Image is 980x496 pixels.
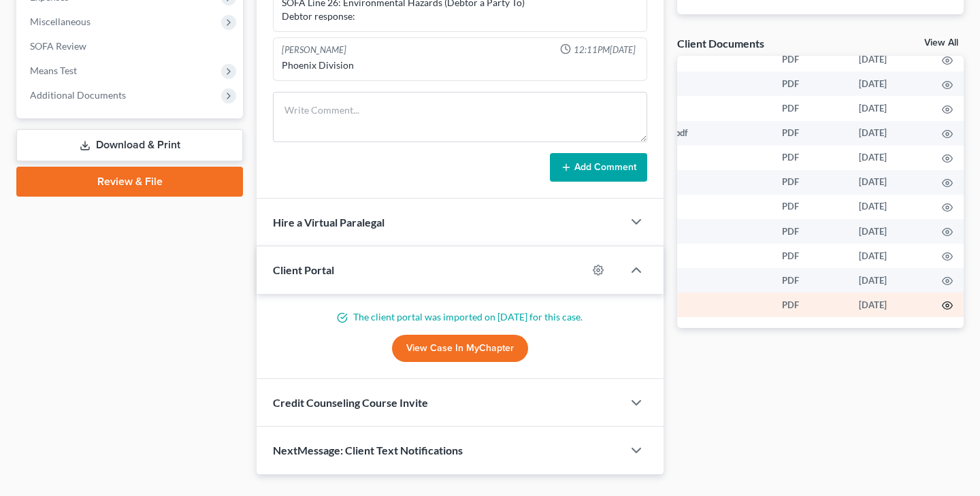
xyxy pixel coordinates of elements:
td: PDF [771,268,848,293]
td: [DATE] [848,293,931,317]
a: Download & Print [16,129,243,161]
td: PDF [771,47,848,71]
td: PDF [771,195,848,219]
td: PDF [771,121,848,146]
span: Miscellaneous [30,16,91,27]
td: PDF [771,244,848,268]
span: Means Test [30,65,77,76]
td: PDF [771,219,848,244]
span: Client Portal [273,263,334,276]
td: [DATE] [848,268,931,293]
td: [DATE] [848,71,931,96]
p: The client portal was imported on [DATE] for this case. [273,310,647,324]
td: PDF [771,96,848,120]
span: Additional Documents [30,89,126,101]
a: View Case in MyChapter [392,335,528,362]
td: [DATE] [848,244,931,268]
td: [DATE] [848,195,931,219]
td: PDF [771,146,848,170]
span: Credit Counseling Course Invite [273,396,428,409]
td: PDF [771,71,848,96]
td: [DATE] [848,146,931,170]
div: [PERSON_NAME] [282,44,346,56]
a: SOFA Review [19,34,243,59]
div: Client Documents [677,36,764,50]
td: [DATE] [848,219,931,244]
button: Add Comment [550,153,647,182]
span: SOFA Review [30,40,86,52]
div: Phoenix Division [282,59,638,72]
td: PDF [771,293,848,317]
td: [DATE] [848,121,931,146]
span: NextMessage: Client Text Notifications [273,444,463,457]
td: [DATE] [848,96,931,120]
td: [DATE] [848,47,931,71]
td: PDF [771,170,848,195]
a: View All [924,38,958,48]
span: Hire a Virtual Paralegal [273,216,385,229]
a: Review & File [16,167,243,197]
span: 12:11PM[DATE] [574,44,636,56]
td: [DATE] [848,170,931,195]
